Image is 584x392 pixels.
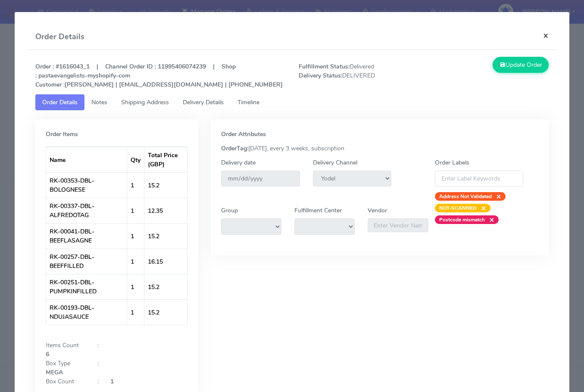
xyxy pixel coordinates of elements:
[144,299,187,325] td: 15.2
[439,205,477,212] strong: NOT-SCANNED
[144,147,187,172] th: Total Price (GBP)
[35,94,549,110] ul: Tabs
[237,98,259,106] span: Timeline
[144,198,187,223] td: 12.35
[435,158,469,167] label: Order Labels
[144,223,187,249] td: 15.2
[492,192,501,201] span: ×
[121,98,169,106] span: Shipping Address
[46,274,127,299] td: RK-00251-DBL-PUMPKINFILLED
[144,274,187,299] td: 15.2
[110,377,114,386] strong: 1
[439,216,485,223] strong: Postcode mismatch
[46,198,127,223] td: RK-00337-DBL-ALFREDOTAG
[46,147,127,172] th: Name
[221,144,248,152] strong: OrderTag:
[46,223,127,249] td: RK-00041-DBL-BEEFLASAGNE
[127,198,144,223] td: 1
[313,158,357,167] label: Delivery Channel
[91,377,104,386] div: :
[183,98,224,106] span: Delivery Details
[39,359,91,368] div: Box Type
[35,62,283,89] strong: Order : #1616043_1 | Channel Order ID : 11995406074239 | Shop : pastaevangelists-myshopify-com [P...
[144,249,187,274] td: 16.15
[46,350,49,358] strong: 6
[215,144,545,153] div: [DATE], every 3 weeks, subscription
[144,172,187,198] td: 15.2
[127,249,144,274] td: 1
[368,218,428,232] input: Enter Vendor Name
[493,57,549,73] button: Update Order
[35,31,84,43] h4: Order Details
[39,341,91,350] div: Items Count
[127,172,144,198] td: 1
[292,62,424,89] span: Delivered DELIVERED
[42,98,78,106] span: Order Details
[221,158,256,167] label: Delivery date
[127,299,144,325] td: 1
[439,193,492,200] strong: Address Not Validated
[46,130,78,138] strong: Order Items
[477,204,486,212] span: ×
[46,368,63,376] strong: MEGA
[485,215,494,224] span: ×
[536,24,556,47] button: Close
[294,206,342,215] label: Fulfillment Center
[91,98,107,106] span: Notes
[46,172,127,198] td: RK-00353-DBL-BOLOGNESE
[299,72,342,80] strong: Delivery Status:
[127,147,144,172] th: Qty
[221,130,266,138] strong: Order Attributes
[127,274,144,299] td: 1
[35,81,65,89] strong: Customer :
[435,171,524,187] input: Enter Label Keywords
[127,223,144,249] td: 1
[91,359,104,368] div: :
[221,206,238,215] label: Group
[91,341,104,350] div: :
[46,299,127,325] td: RK-00193-DBL-NDUJASAUCE
[46,249,127,274] td: RK-00257-DBL-BEEFFILLED
[39,377,91,386] div: Box Count
[299,62,350,71] strong: Fulfillment Status:
[368,206,387,215] label: Vendor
